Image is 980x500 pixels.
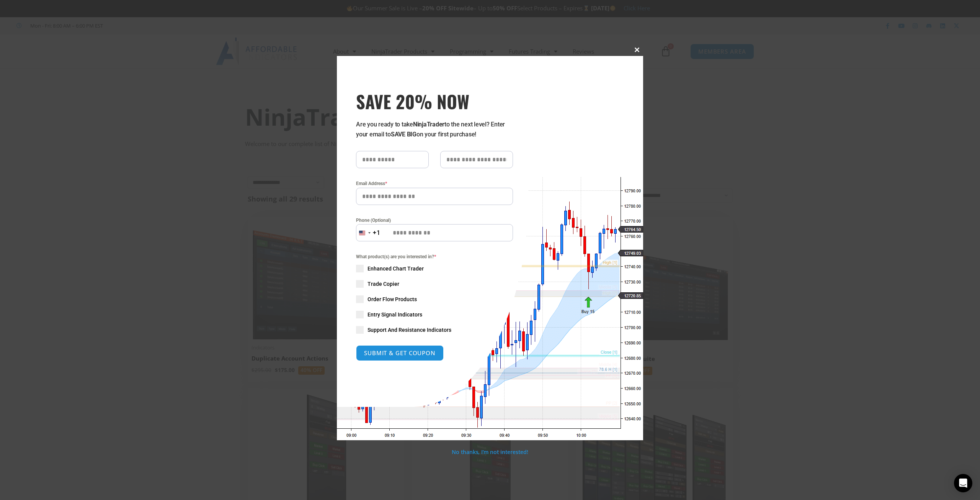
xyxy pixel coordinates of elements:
[356,180,513,187] label: Email Address
[356,280,513,288] label: Trade Copier
[391,131,416,138] strong: SAVE BIG
[373,228,381,238] div: +1
[356,216,513,224] label: Phone (Optional)
[367,326,451,334] span: Support And Resistance Indicators
[413,121,444,128] strong: NinjaTrader
[356,345,444,361] button: SUBMIT & GET COUPON
[954,474,972,492] div: Open Intercom Messenger
[452,448,528,456] a: No thanks, I’m not interested!
[356,326,513,334] label: Support And Resistance Indicators
[367,311,422,318] span: Entry Signal Indicators
[356,120,513,139] p: Are you ready to take to the next level? Enter your email to on your first purchase!
[356,265,513,272] label: Enhanced Chart Trader
[356,224,381,241] button: Selected country
[367,265,424,272] span: Enhanced Chart Trader
[356,295,513,303] label: Order Flow Products
[356,90,513,112] span: SAVE 20% NOW
[367,280,399,288] span: Trade Copier
[367,295,417,303] span: Order Flow Products
[356,311,513,318] label: Entry Signal Indicators
[356,253,513,261] span: What product(s) are you interested in?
